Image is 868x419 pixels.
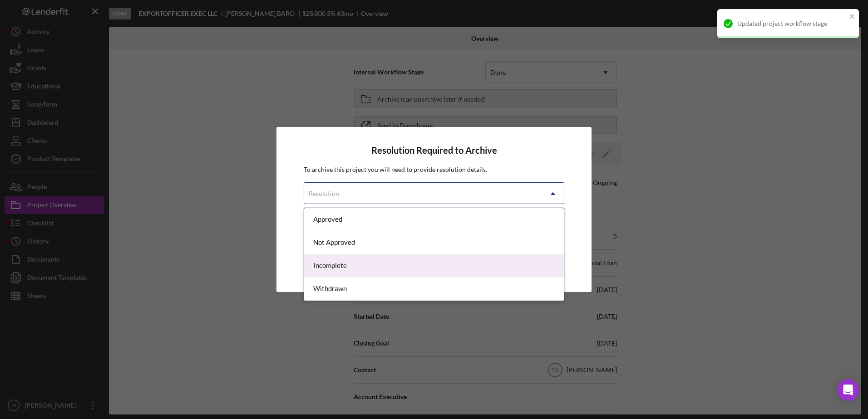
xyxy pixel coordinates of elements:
button: close [849,13,855,21]
div: Updated project workflow stage [737,20,846,27]
div: Incomplete [304,254,564,278]
div: Withdrawn [304,278,564,301]
div: Not Approved [304,231,564,254]
div: Approved [304,208,564,231]
div: Resolution [309,190,339,197]
h4: Resolution Required to Archive [304,145,564,156]
p: To archive this project you will need to provide resolution details. [304,165,564,175]
div: Open Intercom Messenger [837,379,859,401]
